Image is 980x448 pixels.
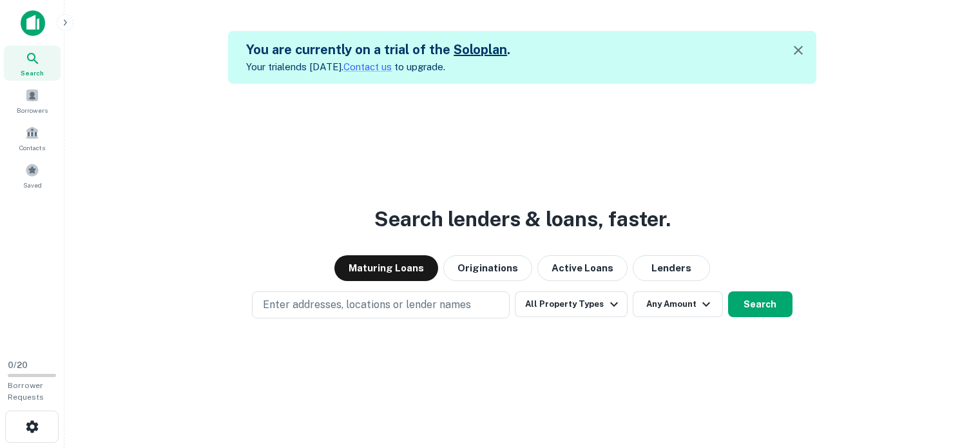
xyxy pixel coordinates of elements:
button: Maturing Loans [334,255,438,281]
button: Any Amount [633,291,723,317]
h5: You are currently on a trial of the . [246,40,510,59]
button: Search [728,291,793,317]
img: capitalize-icon.png [21,10,45,36]
span: Borrowers [17,105,48,115]
a: Borrowers [4,83,61,118]
h3: Search lenders & loans, faster. [374,204,671,235]
a: Contacts [4,121,61,155]
p: Your trial ends [DATE]. to upgrade. [246,59,510,75]
span: Search [21,68,44,78]
iframe: Chat Widget [916,345,980,407]
button: Enter addresses, locations or lender names [252,291,510,318]
p: Enter addresses, locations or lender names [263,297,471,313]
button: Originations [443,255,532,281]
a: Search [4,46,61,81]
a: Soloplan [454,42,507,57]
button: Active Loans [537,255,628,281]
span: Borrower Requests [8,381,44,402]
span: Saved [23,180,42,190]
a: Saved [4,158,61,193]
button: Lenders [633,255,710,281]
button: All Property Types [515,291,627,317]
span: Contacts [19,142,45,153]
a: Contact us [343,61,392,72]
span: 0 / 20 [8,360,28,370]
